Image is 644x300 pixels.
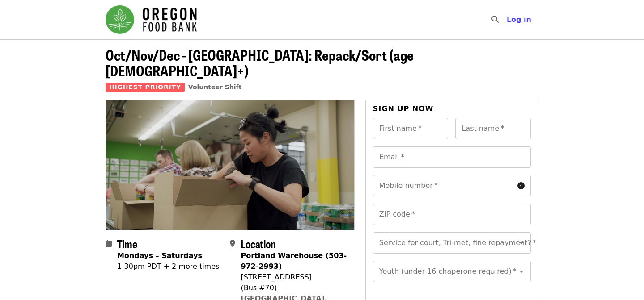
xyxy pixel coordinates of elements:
button: Open [515,265,528,278]
span: Sign up now [373,104,434,113]
span: Location [241,236,276,251]
div: [STREET_ADDRESS] [241,272,347,283]
input: Search [504,9,511,30]
i: circle-info icon [517,182,525,190]
button: Log in [500,11,538,29]
input: Last name [455,118,531,139]
span: Highest Priority [106,83,185,92]
i: search icon [491,15,499,24]
span: Time [117,236,137,251]
span: Log in [507,15,531,24]
i: map-marker-alt icon [230,239,235,248]
img: Oct/Nov/Dec - Portland: Repack/Sort (age 8+) organized by Oregon Food Bank [106,100,354,229]
span: Oct/Nov/Dec - [GEOGRAPHIC_DATA]: Repack/Sort (age [DEMOGRAPHIC_DATA]+) [106,44,414,81]
input: ZIP code [373,204,531,225]
input: First name [373,118,449,139]
strong: Portland Warehouse (503-972-2993) [241,251,347,271]
i: calendar icon [106,239,112,248]
input: Email [373,146,531,168]
strong: Mondays – Saturdays [117,251,202,260]
input: Mobile number [373,175,514,196]
a: Volunteer Shift [188,83,242,91]
div: (Bus #70) [241,283,347,293]
img: Oregon Food Bank - Home [106,5,197,34]
div: 1:30pm PDT + 2 more times [117,261,219,272]
button: Open [515,237,528,249]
